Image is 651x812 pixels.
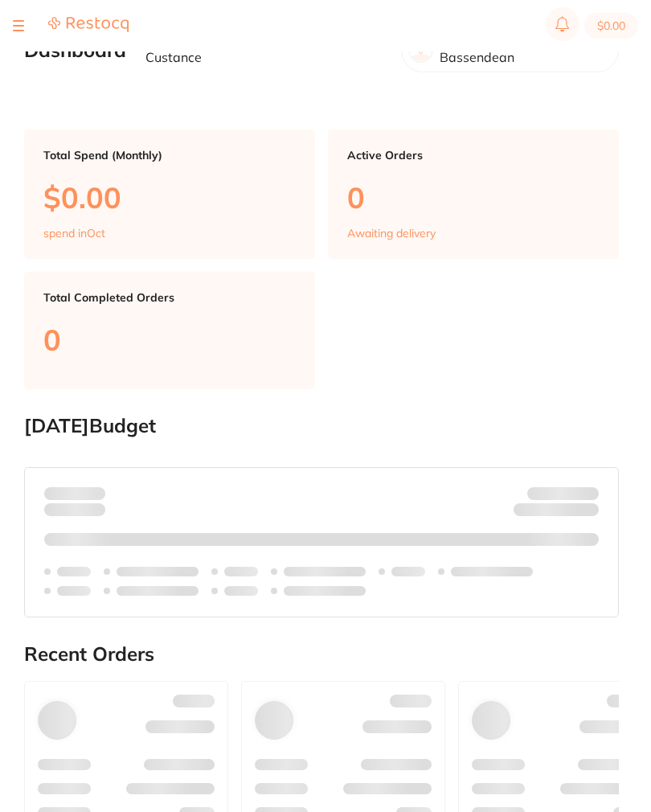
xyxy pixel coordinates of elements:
[571,506,599,520] strong: $0.00
[328,129,619,260] a: Active Orders0Awaiting delivery
[43,181,296,214] p: $0.00
[224,584,258,597] p: Labels
[43,323,296,356] p: 0
[57,565,91,578] p: Labels
[48,16,129,35] a: Restocq Logo
[284,584,366,597] p: Labels extended
[44,487,105,500] p: Spent:
[224,565,258,578] p: Labels
[284,565,366,578] p: Labels extended
[24,643,619,666] h2: Recent Orders
[24,39,126,62] h2: Dashboard
[347,149,600,162] p: Active Orders
[43,291,296,304] p: Total Completed Orders
[347,181,600,214] p: 0
[584,13,638,39] button: $0.00
[43,149,296,162] p: Total Spend (Monthly)
[451,565,533,578] p: Labels extended
[117,565,199,578] p: Labels extended
[514,500,599,519] p: Remaining:
[527,487,599,500] p: Budget:
[24,129,315,260] a: Total Spend (Monthly)$0.00spend inOct
[117,584,199,597] p: Labels extended
[44,500,105,519] p: month
[48,16,129,33] img: Restocq Logo
[145,35,388,65] p: Welcome back, [PERSON_NAME] Custance
[347,227,436,240] p: Awaiting delivery
[24,272,315,388] a: Total Completed Orders0
[24,415,619,437] h2: [DATE] Budget
[391,565,425,578] p: Labels
[57,584,91,597] p: Labels
[43,227,105,240] p: spend in Oct
[77,486,105,501] strong: $0.00
[567,486,599,501] strong: $NaN
[440,35,605,65] p: Absolute Smiles Bassendean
